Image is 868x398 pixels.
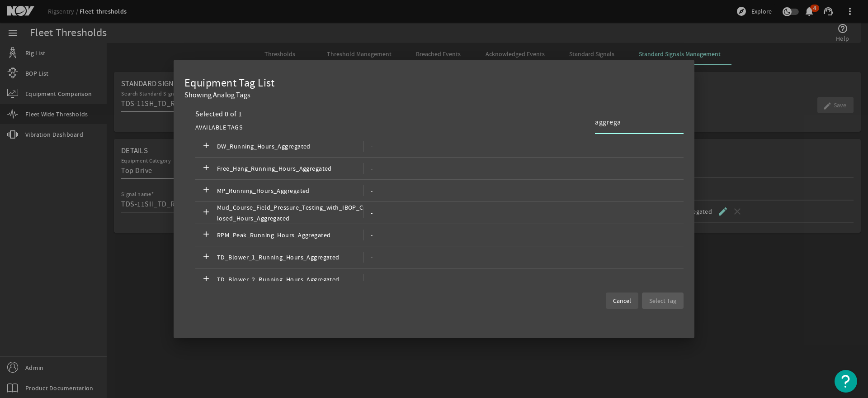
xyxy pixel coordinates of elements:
span: - [363,163,373,174]
mat-icon: add [201,274,212,285]
mat-icon: add [201,185,212,196]
span: Cancel [613,296,631,305]
span: TD_Blower_1_Running_Hours_Aggregated [217,252,363,263]
span: TD_Blower_2_Running_Hours_Aggregated [217,274,363,285]
span: - [363,141,373,152]
mat-icon: add [201,163,212,174]
span: - [363,185,373,196]
span: RPM_Peak_Running_Hours_Aggregated [217,230,363,240]
mat-icon: add [201,230,212,240]
div: AVAILABLE TAGS [195,122,242,133]
mat-icon: add [201,207,212,218]
span: Mud_Course_Field_Pressure_Testing_with_IBOP_Closed_Hours_Aggregated [217,202,363,224]
mat-icon: add [201,141,212,152]
span: - [363,207,373,218]
div: Equipment Tag List [184,78,684,89]
mat-icon: add [201,252,212,263]
span: - [363,252,373,263]
div: Selected 0 of 1 [184,109,684,120]
span: MP_Running_Hours_Aggregated [217,185,363,196]
h3: Showing Analog Tags [184,89,684,101]
button: Cancel [606,293,638,309]
span: Free_Hang_Running_Hours_Aggregated [217,163,363,174]
span: - [363,274,373,285]
input: Search Tag Names [595,117,676,128]
span: - [363,230,373,240]
button: Open Resource Center [835,370,857,393]
span: DW_Running_Hours_Aggregated [217,141,363,152]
